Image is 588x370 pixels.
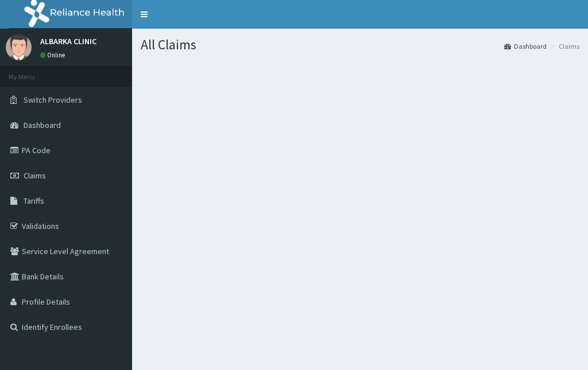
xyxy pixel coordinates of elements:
[141,37,579,52] h1: All Claims
[40,51,68,59] a: Online
[6,34,32,60] img: User Image
[24,170,46,181] span: Claims
[24,196,44,206] span: Tariffs
[504,41,547,51] a: Dashboard
[40,37,96,45] p: ALBARKA CLINIC
[548,41,579,51] li: Claims
[24,95,82,105] span: Switch Providers
[24,120,61,130] span: Dashboard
